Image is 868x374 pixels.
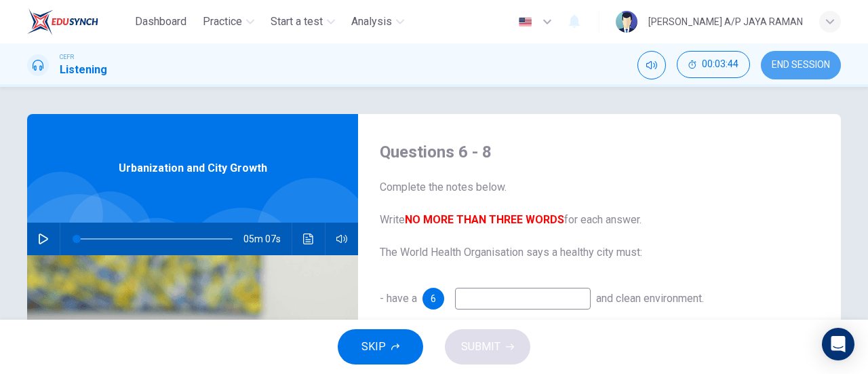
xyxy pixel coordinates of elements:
h4: Questions 6 - 8 [380,141,819,163]
img: Profile picture [616,11,637,33]
span: Complete the notes below. Write for each answer. The World Health Organisation says a healthy cit... [380,179,819,261]
span: CEFR [60,52,74,62]
span: 00:03:44 [702,59,738,70]
span: 6 [431,294,436,303]
button: Click to see the audio transcription [298,223,319,255]
span: and clean environment. [596,292,704,305]
img: EduSynch logo [27,8,98,35]
span: Urbanization and City Growth [119,160,267,176]
button: SKIP [338,329,423,364]
button: Analysis [346,10,410,34]
div: Mute [637,51,666,79]
button: Dashboard [130,10,192,34]
span: Dashboard [135,14,186,30]
h1: Listening [60,62,107,78]
div: [PERSON_NAME] A/P JAYA RAMAN [648,14,803,30]
span: Practice [203,14,242,30]
button: Practice [197,10,260,34]
div: Hide [677,51,750,79]
button: END SESSION [761,51,841,79]
span: SKIP [361,337,386,356]
button: 00:03:44 [677,51,750,78]
span: END SESSION [772,60,830,71]
div: Open Intercom Messenger [822,328,854,360]
span: - have a [380,292,417,305]
img: en [517,17,534,27]
a: EduSynch logo [27,8,130,35]
span: Start a test [271,14,323,30]
b: NO MORE THAN THREE WORDS [405,213,564,226]
span: 05m 07s [243,223,292,255]
button: Start a test [265,10,340,34]
span: Analysis [351,14,392,30]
